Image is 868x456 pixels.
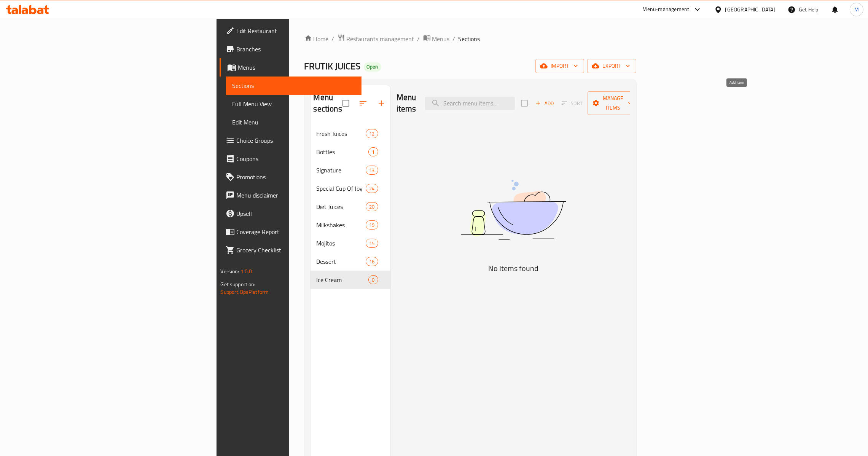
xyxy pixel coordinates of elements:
[304,34,636,44] nav: breadcrumb
[587,59,636,73] button: export
[366,167,377,174] span: 13
[366,220,378,230] div: items
[238,63,355,72] span: Menus
[317,275,369,284] span: Ice Cream
[220,241,362,259] a: Grocery Checklist
[236,26,355,35] span: Edit Restaurant
[311,198,390,216] div: Diet Juices20
[366,129,378,138] div: items
[368,147,378,156] div: items
[453,34,456,43] li: /
[220,266,239,276] span: Version:
[220,204,362,223] a: Upsell
[236,154,355,163] span: Coupons
[643,5,690,14] div: Menu-management
[311,124,390,143] div: Fresh Juices12
[311,143,390,161] div: Bottles1
[366,258,377,265] span: 16
[220,22,362,40] a: Edit Restaurant
[311,252,390,271] div: Dessert16
[220,168,362,186] a: Promotions
[236,191,355,200] span: Menu disclaimer
[364,62,381,72] div: Open
[311,179,390,198] div: Special Cup Of Joy24
[397,92,416,115] h2: Menu items
[354,94,372,112] span: Sort sections
[542,61,578,71] span: import
[854,5,859,14] span: M
[532,97,557,109] button: Add
[369,276,377,284] span: 0
[220,279,255,289] span: Get support on:
[236,246,355,255] span: Grocery Checklist
[366,222,377,229] span: 19
[423,34,450,44] a: Menus
[366,166,378,175] div: items
[220,186,362,204] a: Menu disclaimer
[311,271,390,289] div: Ice Cream0
[366,185,377,192] span: 24
[588,91,639,115] button: Manage items
[311,161,390,179] div: Signature13
[236,45,355,54] span: Branches
[220,287,269,297] a: Support.OpsPlatform
[535,59,584,73] button: import
[366,257,378,266] div: items
[226,113,362,131] a: Edit Menu
[317,147,369,156] span: Bottles
[557,97,588,109] span: Sort items
[317,239,366,248] span: Mojitos
[369,148,377,156] span: 1
[236,172,355,182] span: Promotions
[236,227,355,236] span: Coverage Report
[317,220,366,230] span: Milkshakes
[232,118,355,127] span: Edit Menu
[220,58,362,77] a: Menus
[338,95,354,111] span: Select all sections
[418,262,608,274] h5: No Items found
[347,34,414,43] span: Restaurants management
[220,223,362,241] a: Coverage Report
[317,257,366,266] span: Dessert
[338,34,414,44] a: Restaurants management
[226,77,362,95] a: Sections
[232,99,355,108] span: Full Menu View
[368,275,378,284] div: items
[366,239,378,248] div: items
[594,94,632,113] span: Manage items
[366,203,377,210] span: 20
[366,240,377,247] span: 15
[236,209,355,218] span: Upsell
[220,131,362,150] a: Choice Groups
[317,166,366,175] span: Signature
[226,95,362,113] a: Full Menu View
[232,81,355,90] span: Sections
[317,202,366,211] span: Diet Juices
[534,99,555,108] span: Add
[311,216,390,234] div: Milkshakes19
[725,5,776,14] div: [GEOGRAPHIC_DATA]
[311,121,390,292] nav: Menu sections
[459,34,480,43] span: Sections
[240,266,252,276] span: 1.0.0
[364,64,381,70] span: Open
[593,61,630,71] span: export
[220,150,362,168] a: Coupons
[236,136,355,145] span: Choice Groups
[317,184,366,193] span: Special Cup Of Joy
[417,34,420,43] li: /
[220,40,362,58] a: Branches
[317,129,366,138] span: Fresh Juices
[366,184,378,193] div: items
[418,159,608,260] img: dish.svg
[366,130,377,137] span: 12
[432,34,450,43] span: Menus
